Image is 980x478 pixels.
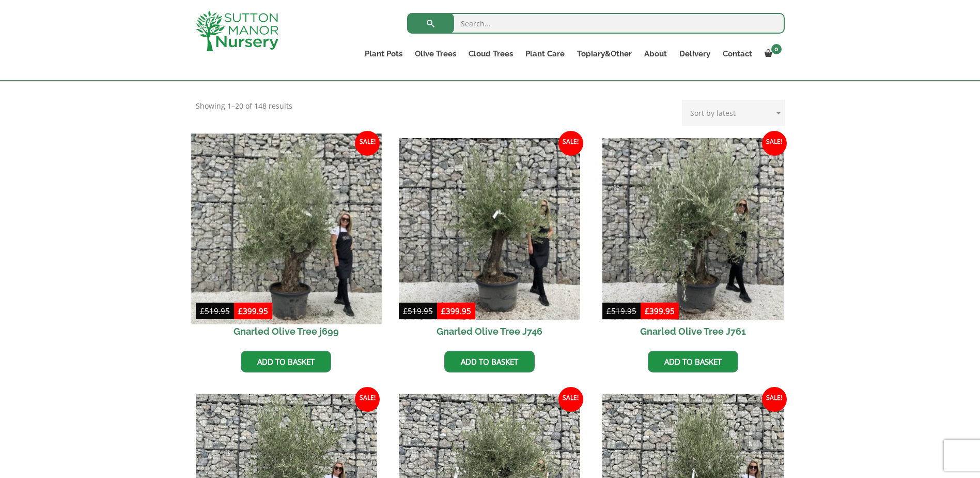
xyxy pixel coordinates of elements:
bdi: 519.95 [606,306,636,316]
a: Sale! Gnarled Olive Tree J761 [602,138,784,343]
bdi: 519.95 [200,306,230,316]
h2: Gnarled Olive Tree J761 [602,320,784,343]
img: Gnarled Olive Tree j699 [191,133,381,324]
span: Sale! [558,387,583,412]
span: £ [200,306,205,316]
a: About [638,47,673,61]
bdi: 519.95 [403,306,433,316]
a: Sale! Gnarled Olive Tree j699 [196,138,377,343]
h2: Gnarled Olive Tree J746 [399,320,580,343]
a: Contact [717,47,758,61]
span: £ [645,306,649,316]
a: Add to basket: “Gnarled Olive Tree J746” [444,351,535,372]
img: logo [196,10,278,51]
a: Olive Trees [409,47,462,61]
a: Topiary&Other [571,47,638,61]
img: Gnarled Olive Tree J761 [602,138,784,320]
a: Sale! Gnarled Olive Tree J746 [399,138,580,343]
a: Add to basket: “Gnarled Olive Tree J761” [648,351,738,372]
span: £ [441,306,446,316]
p: Showing 1–20 of 148 results [196,100,292,112]
img: Gnarled Olive Tree J746 [399,138,580,320]
span: £ [606,306,611,316]
a: Plant Care [519,47,571,61]
a: Cloud Trees [462,47,519,61]
span: Sale! [355,387,380,412]
bdi: 399.95 [441,306,471,316]
bdi: 399.95 [645,306,675,316]
input: Search... [407,13,785,34]
span: Sale! [558,131,583,156]
span: Sale! [355,131,380,156]
a: Plant Pots [359,47,409,61]
span: Sale! [762,131,787,156]
span: £ [403,306,408,316]
span: Sale! [762,387,787,412]
a: 0 [758,47,785,61]
bdi: 399.95 [238,306,268,316]
select: Shop order [682,100,785,126]
a: Add to basket: “Gnarled Olive Tree j699” [241,351,331,372]
a: Delivery [673,47,717,61]
span: 0 [771,44,782,54]
span: £ [238,306,243,316]
h2: Gnarled Olive Tree j699 [196,320,377,343]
